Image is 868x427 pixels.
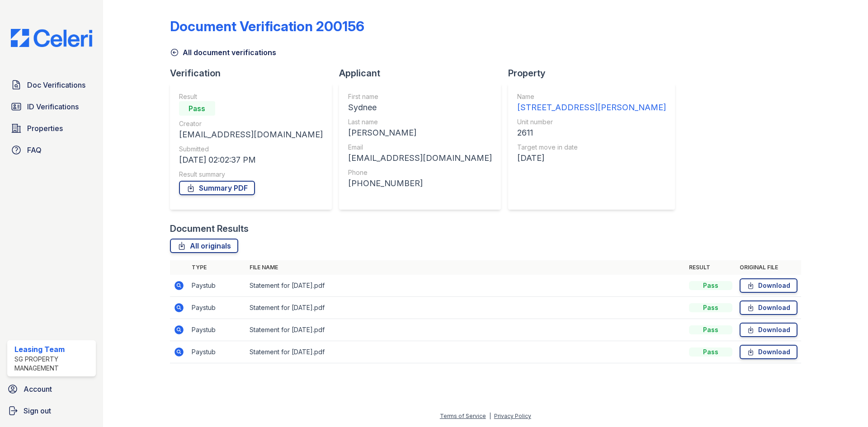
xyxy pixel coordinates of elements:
[736,260,801,275] th: Original file
[7,141,96,159] a: FAQ
[4,402,99,420] a: Sign out
[170,47,276,58] a: All document verifications
[740,345,797,359] a: Download
[27,80,85,90] span: Doc Verifications
[179,101,215,116] div: Pass
[188,260,246,275] th: Type
[339,67,508,80] div: Applicant
[188,341,246,363] td: Paystub
[517,92,666,101] div: Name
[27,145,42,155] span: FAQ
[517,152,666,164] div: [DATE]
[7,76,96,94] a: Doc Verifications
[517,117,666,127] div: Unit number
[179,145,323,154] div: Submitted
[188,275,246,297] td: Paystub
[508,67,682,80] div: Property
[246,297,685,319] td: Statement for [DATE].pdf
[489,413,491,419] div: |
[14,344,92,355] div: Leasing Team
[440,413,486,419] a: Terms of Service
[689,325,732,334] div: Pass
[170,67,339,80] div: Verification
[348,117,492,127] div: Last name
[517,143,666,152] div: Target move in date
[740,278,797,293] a: Download
[685,260,736,275] th: Result
[170,18,364,34] div: Document Verification 200156
[179,128,323,141] div: [EMAIL_ADDRESS][DOMAIN_NAME]
[170,239,238,253] a: All originals
[179,181,255,195] a: Summary PDF
[179,170,323,179] div: Result summary
[246,341,685,363] td: Statement for [DATE].pdf
[179,154,323,166] div: [DATE] 02:02:37 PM
[740,300,797,315] a: Download
[246,319,685,341] td: Statement for [DATE].pdf
[14,355,92,373] div: SG Property Management
[740,323,797,337] a: Download
[517,127,666,139] div: 2611
[689,281,732,290] div: Pass
[689,303,732,312] div: Pass
[689,347,732,357] div: Pass
[24,384,52,394] span: Account
[348,127,492,139] div: [PERSON_NAME]
[4,380,99,398] a: Account
[7,119,96,137] a: Properties
[170,222,249,235] div: Document Results
[4,29,99,47] img: CE_Logo_Blue-a8612792a0a2168367f1c8372b55b34899dd931a85d93a1a3d3e32e68fde9ad4.png
[348,143,492,152] div: Email
[179,119,323,128] div: Creator
[24,405,51,416] span: Sign out
[348,152,492,164] div: [EMAIL_ADDRESS][DOMAIN_NAME]
[517,101,666,114] div: [STREET_ADDRESS][PERSON_NAME]
[246,275,685,297] td: Statement for [DATE].pdf
[348,101,492,114] div: Sydnee
[179,92,323,101] div: Result
[348,177,492,190] div: [PHONE_NUMBER]
[7,98,96,116] a: ID Verifications
[27,123,63,134] span: Properties
[188,319,246,341] td: Paystub
[188,297,246,319] td: Paystub
[348,168,492,177] div: Phone
[494,413,531,419] a: Privacy Policy
[348,92,492,101] div: First name
[246,260,685,275] th: File name
[517,92,666,114] a: Name [STREET_ADDRESS][PERSON_NAME]
[27,101,79,112] span: ID Verifications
